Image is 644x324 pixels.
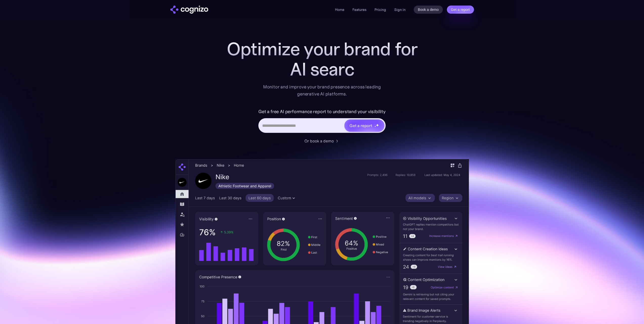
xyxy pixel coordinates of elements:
a: Home [335,7,344,12]
form: Hero URL Input Form [258,108,386,135]
a: Or book a demo [304,138,340,144]
div: Or book a demo [304,138,334,144]
a: Sign in [394,7,406,13]
a: home [170,6,208,14]
a: Book a demo [414,6,443,14]
a: Get a report [447,6,474,14]
a: Get a reportstarstarstar [344,119,385,132]
img: star [375,124,375,124]
img: star [375,126,376,127]
div: AI searc [221,59,423,79]
label: Get a free AI performance report to understand your visibility [258,108,386,116]
img: cognizo logo [170,6,208,14]
a: Pricing [375,7,386,12]
a: Features [352,7,366,12]
h1: Optimize your brand for [221,39,423,59]
img: star [376,123,379,127]
div: Get a report [349,122,372,129]
div: Monitor and improve your brand presence across leading generative AI platforms. [260,83,384,97]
